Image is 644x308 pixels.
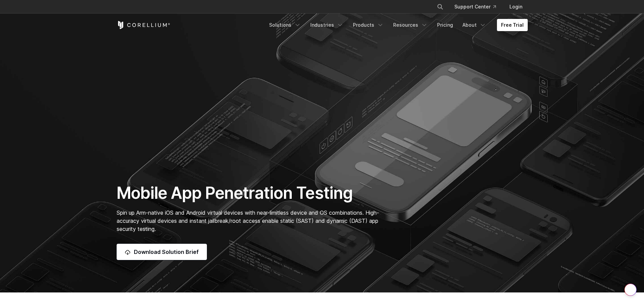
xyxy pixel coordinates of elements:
h1: Mobile App Penetration Testing [117,183,386,203]
a: Corellium Home [117,21,170,29]
span: Spin up Arm-native iOS and Android virtual devices with near-limitless device and OS combinations... [117,209,379,232]
span: Download Solution Brief [134,248,199,256]
a: Download Solution Brief [117,244,207,260]
a: Login [504,1,528,13]
a: Solutions [265,19,305,31]
a: Products [349,19,388,31]
a: Support Center [449,1,501,13]
a: Pricing [433,19,457,31]
a: Industries [306,19,348,31]
a: Resources [389,19,432,31]
div: Navigation Menu [265,19,528,31]
button: Search [434,1,446,13]
a: Free Trial [497,19,528,31]
a: About [458,19,490,31]
div: Navigation Menu [429,1,528,13]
